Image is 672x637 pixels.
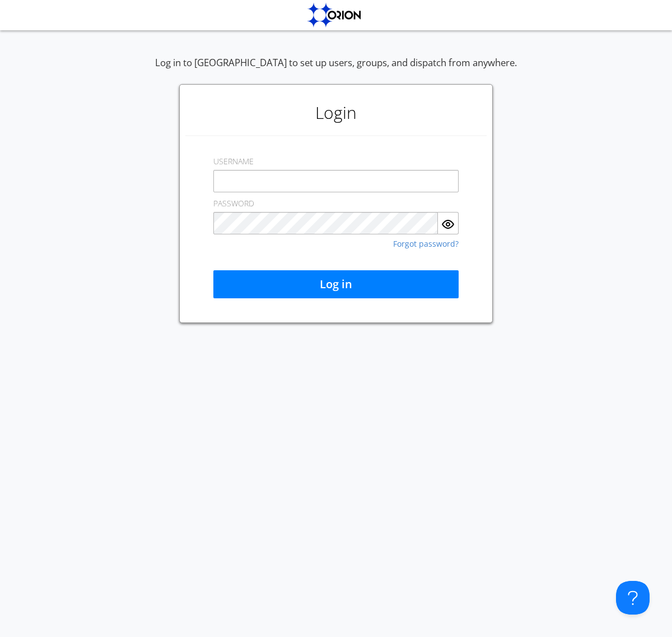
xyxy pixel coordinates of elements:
[155,56,517,84] div: Log in to [GEOGRAPHIC_DATA] to set up users, groups, and dispatch from anywhere.
[438,212,459,234] button: Show Password
[393,240,459,248] a: Forgot password?
[213,270,459,298] button: Log in
[213,212,438,234] input: Password
[616,581,650,615] iframe: Toggle Customer Support
[213,198,254,209] label: PASSWORD
[185,90,487,135] h1: Login
[213,156,254,167] label: USERNAME
[441,218,455,231] img: eye.svg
